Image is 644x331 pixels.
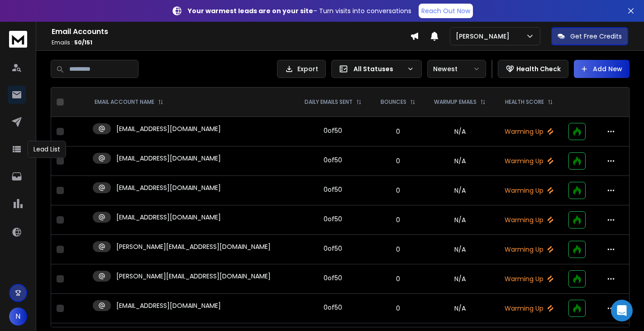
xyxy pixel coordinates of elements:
[377,274,419,283] p: 0
[9,307,27,326] button: N
[427,60,486,78] button: Newest
[324,156,342,165] div: 0 of 50
[501,215,558,224] p: Warming Up
[305,98,353,106] p: DAILY EMAILS SENT
[501,304,558,313] p: Warming Up
[425,264,496,294] td: N/A
[551,27,628,45] button: Get Free Credits
[377,156,419,165] p: 0
[516,64,561,73] p: Health Check
[95,98,163,106] div: EMAIL ACCOUNT NAME
[425,235,496,264] td: N/A
[116,154,221,163] p: [EMAIL_ADDRESS][DOMAIN_NAME]
[501,156,558,165] p: Warming Up
[425,294,496,323] td: N/A
[116,124,221,133] p: [EMAIL_ADDRESS][DOMAIN_NAME]
[377,304,419,313] p: 0
[52,26,410,37] h1: Email Accounts
[277,60,326,78] button: Export
[324,244,342,253] div: 0 of 50
[324,185,342,194] div: 0 of 50
[421,6,470,15] p: Reach Out Now
[377,215,419,224] p: 0
[501,186,558,195] p: Warming Up
[505,98,544,106] p: HEALTH SCORE
[434,98,477,106] p: WARMUP EMAILS
[188,6,411,15] p: – Turn visits into conversations
[574,60,630,78] button: Add New
[570,32,622,41] p: Get Free Credits
[377,186,419,195] p: 0
[116,242,271,251] p: [PERSON_NAME][EMAIL_ADDRESS][DOMAIN_NAME]
[425,176,496,205] td: N/A
[324,303,342,312] div: 0 of 50
[74,39,92,46] span: 50 / 151
[9,31,27,48] img: logo
[425,117,496,146] td: N/A
[381,98,406,106] p: BOUNCES
[501,127,558,136] p: Warming Up
[116,301,221,310] p: [EMAIL_ADDRESS][DOMAIN_NAME]
[611,300,633,321] div: Open Intercom Messenger
[116,183,221,192] p: [EMAIL_ADDRESS][DOMAIN_NAME]
[28,141,66,158] div: Lead List
[419,4,473,18] a: Reach Out Now
[377,245,419,254] p: 0
[456,32,513,41] p: [PERSON_NAME]
[52,39,410,46] p: Emails :
[324,214,342,224] div: 0 of 50
[377,127,419,136] p: 0
[425,205,496,235] td: N/A
[116,272,271,281] p: [PERSON_NAME][EMAIL_ADDRESS][DOMAIN_NAME]
[116,213,221,222] p: [EMAIL_ADDRESS][DOMAIN_NAME]
[324,126,342,135] div: 0 of 50
[425,146,496,176] td: N/A
[324,273,342,282] div: 0 of 50
[353,64,403,73] p: All Statuses
[501,245,558,254] p: Warming Up
[501,274,558,283] p: Warming Up
[498,60,568,78] button: Health Check
[188,6,313,15] strong: Your warmest leads are on your site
